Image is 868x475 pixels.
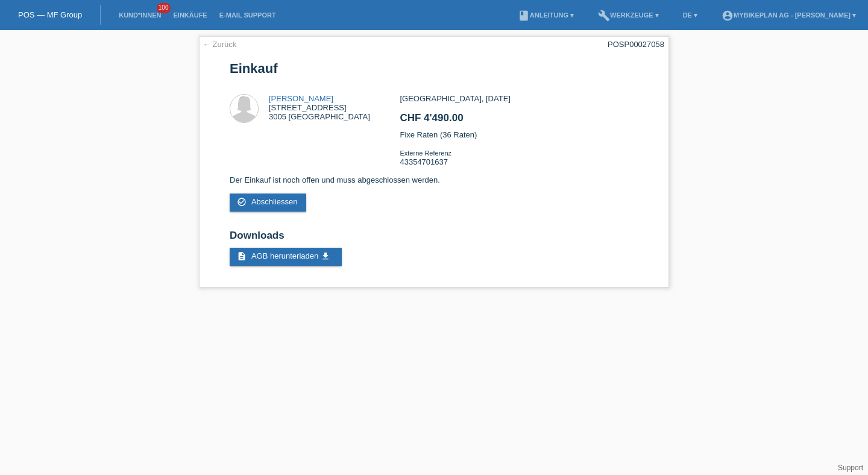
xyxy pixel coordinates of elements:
h1: Einkauf [230,61,638,76]
span: Abschliessen [251,197,298,206]
h2: Downloads [230,230,638,248]
a: ← Zurück [203,40,236,49]
div: [GEOGRAPHIC_DATA], [DATE] Fixe Raten (36 Raten) 43354701637 [400,94,638,175]
i: check_circle_outline [237,197,247,207]
a: description AGB herunterladen get_app [230,248,342,266]
a: E-Mail Support [213,11,282,19]
a: DE ▾ [677,11,703,19]
i: get_app [321,251,330,261]
a: Kund*innen [113,11,167,19]
a: POS — MF Group [18,10,82,19]
a: check_circle_outline Abschliessen [230,193,306,212]
span: 100 [157,3,171,13]
span: Externe Referenz [400,149,451,157]
i: description [237,251,247,261]
a: account_circleMybikeplan AG - [PERSON_NAME] ▾ [715,11,862,19]
i: book [518,10,530,22]
i: build [598,10,610,22]
div: [STREET_ADDRESS] 3005 [GEOGRAPHIC_DATA] [269,94,370,121]
a: bookAnleitung ▾ [512,11,580,19]
div: POSP00027058 [608,40,664,49]
a: buildWerkzeuge ▾ [592,11,665,19]
a: Support [838,464,863,472]
i: account_circle [722,10,734,22]
h2: CHF 4'490.00 [400,112,638,130]
span: AGB herunterladen [251,251,318,260]
a: [PERSON_NAME] [269,94,333,103]
p: Der Einkauf ist noch offen und muss abgeschlossen werden. [230,175,638,184]
a: Einkäufe [167,11,213,19]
